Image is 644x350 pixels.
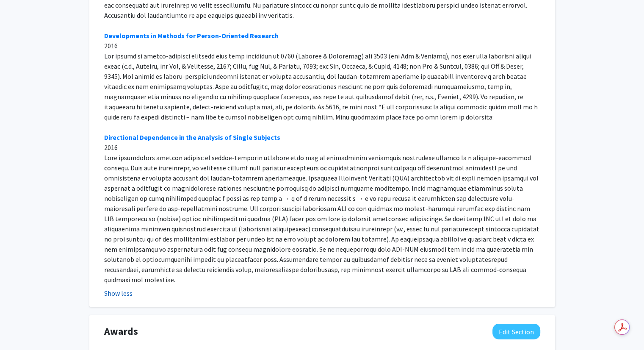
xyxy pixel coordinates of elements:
[492,324,540,339] button: Edit Awards
[6,312,36,344] iframe: Chat
[104,133,280,142] a: Directional Dependence in the Analysis of Single Subjects
[104,288,133,298] button: Show less
[104,31,279,40] a: Developments in Methods for Person-Oriented Research
[104,324,138,339] span: Awards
